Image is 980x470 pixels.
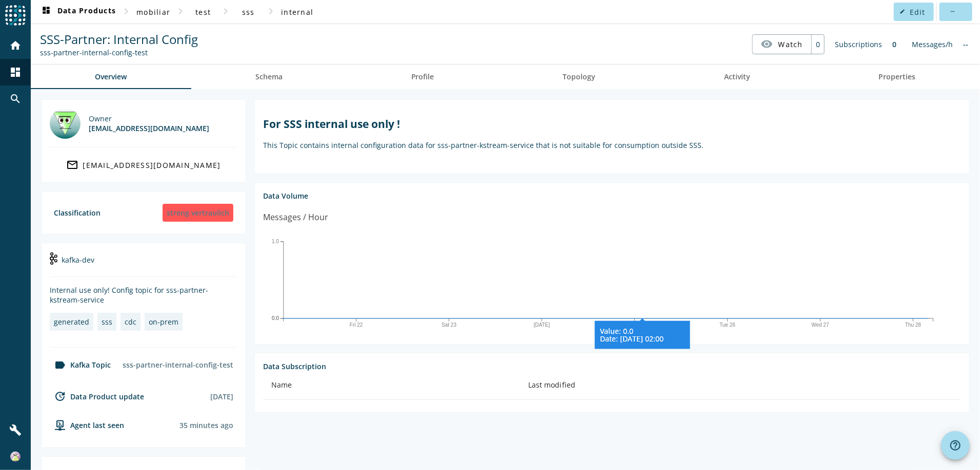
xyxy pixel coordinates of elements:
button: mobiliar [132,3,174,21]
mat-icon: mail_outline [67,159,79,171]
button: Data Products [36,3,120,21]
div: Subscriptions [830,34,887,54]
text: Sat 23 [442,322,456,328]
tspan: Date: [DATE] 02:00 [600,334,664,344]
img: mbx_301961@mobi.ch [50,108,81,139]
mat-icon: chevron_right [174,5,187,17]
mat-icon: build [9,424,22,436]
div: [DATE] [210,392,233,401]
mat-icon: chevron_right [219,5,232,17]
text: [DATE] [534,322,550,328]
div: Data Product update [50,390,144,402]
mat-icon: edit [900,9,906,14]
p: This Topic contains internal configuration data for sss-partner-kstream-service that is not suita... [263,140,961,150]
span: Edit [910,7,926,17]
mat-icon: dashboard [40,6,52,18]
div: [EMAIL_ADDRESS][DOMAIN_NAME] [89,123,209,133]
span: Data Products [40,6,116,18]
button: test [187,3,219,21]
div: 0 [811,35,824,54]
button: sss [232,3,265,21]
div: sss [102,317,112,327]
a: [EMAIL_ADDRESS][DOMAIN_NAME] [50,156,237,174]
mat-icon: more_horiz [950,9,955,14]
span: Profile [411,73,434,80]
img: 2ae0cdfd962ba920f07e2314a1fe6cc2 [10,452,21,462]
mat-icon: search [9,93,22,105]
span: Schema [255,73,283,80]
mat-icon: chevron_right [265,5,277,17]
span: Watch [778,35,803,53]
div: Kafka Topic: sss-partner-internal-config-test [40,48,198,57]
mat-icon: update [54,390,66,402]
span: SSS-Partner: Internal Config [40,31,198,48]
tspan: Value: 0.0 [600,326,633,336]
div: [EMAIL_ADDRESS][DOMAIN_NAME] [83,160,221,170]
span: sss [242,7,255,17]
div: Messages/h [907,34,958,54]
h2: For SSS internal use only ! [263,117,961,131]
button: Watch [753,35,811,53]
div: Data Volume [263,191,961,201]
span: Overview [95,73,127,80]
text: Thu 28 [905,322,922,328]
th: Last modified [520,371,961,400]
div: Classification [54,208,101,218]
div: cdc [125,317,136,327]
div: agent-env-test [50,419,124,431]
mat-icon: visibility [761,38,773,50]
text: Wed 27 [812,322,830,328]
div: Internal use only! Config topic for sss-partner-kstream-service [50,285,237,305]
mat-icon: dashboard [9,66,22,78]
div: No information [958,34,973,54]
button: internal [277,3,317,21]
div: Data Subscription [263,361,961,371]
mat-icon: home [9,39,22,52]
div: Messages / Hour [263,211,328,224]
div: 0 [887,34,902,54]
div: generated [54,317,89,327]
div: Owner [89,114,209,123]
span: test [195,7,211,17]
div: kafka-dev [50,251,237,277]
div: Kafka Topic [50,359,111,371]
div: Agents typically reports every 15min to 1h [179,420,233,430]
div: streng vertraulich [163,204,233,222]
th: Name [263,371,520,400]
span: internal [281,7,313,17]
text: 1.0 [272,239,279,244]
img: spoud-logo.svg [5,5,26,26]
button: Edit [894,3,934,21]
span: Properties [879,73,916,80]
span: mobiliar [136,7,170,17]
span: Activity [724,73,750,80]
mat-icon: chevron_right [120,5,132,17]
span: Topology [563,73,595,80]
text: 0.0 [272,315,279,321]
mat-icon: help_outline [949,439,962,452]
img: kafka-dev [50,252,57,265]
div: sss-partner-internal-config-test [118,356,237,374]
text: Fri 22 [350,322,363,328]
div: on-prem [149,317,178,327]
text: Tue 26 [719,322,735,328]
mat-icon: label [54,359,66,371]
